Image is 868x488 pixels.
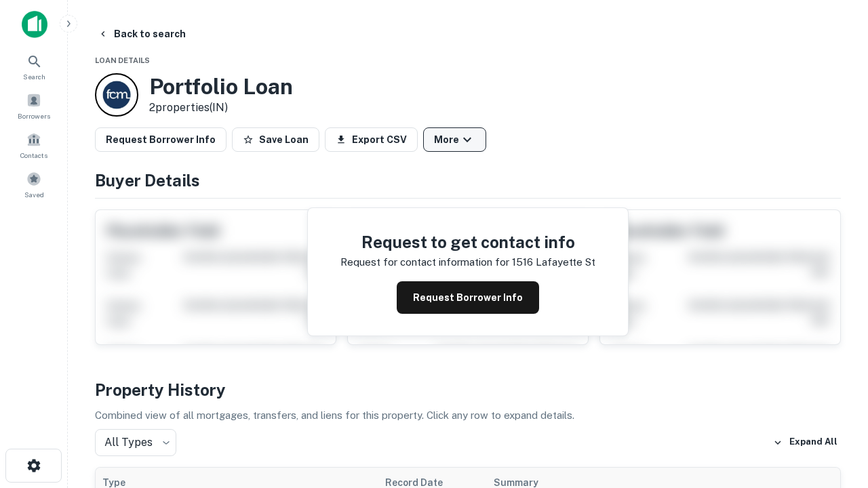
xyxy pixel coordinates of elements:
span: Borrowers [18,110,50,121]
h4: Property History [95,378,841,402]
button: Request Borrower Info [95,127,226,152]
button: Request Borrower Info [397,281,539,314]
span: Contacts [20,150,47,161]
span: Loan Details [95,56,150,64]
span: Search [23,71,45,82]
a: Search [4,48,64,85]
p: Request for contact information for [340,254,509,270]
div: All Types [95,429,176,456]
a: Borrowers [4,87,64,124]
img: capitalize-icon.png [22,11,47,38]
iframe: Chat Widget [800,336,868,401]
p: Combined view of all mortgages, transfers, and liens for this property. Click any row to expand d... [95,407,841,424]
p: 1516 lafayette st [512,254,595,270]
a: Contacts [4,127,64,163]
button: Back to search [92,22,191,46]
button: More [423,127,486,152]
h4: Buyer Details [95,168,841,192]
a: Saved [4,166,64,203]
button: Export CSV [325,127,418,152]
button: Expand All [770,432,841,453]
p: 2 properties (IN) [149,100,293,116]
button: Save Loan [232,127,319,152]
span: Saved [24,189,44,200]
h4: Request to get contact info [340,230,595,254]
h3: Portfolio Loan [149,74,293,100]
